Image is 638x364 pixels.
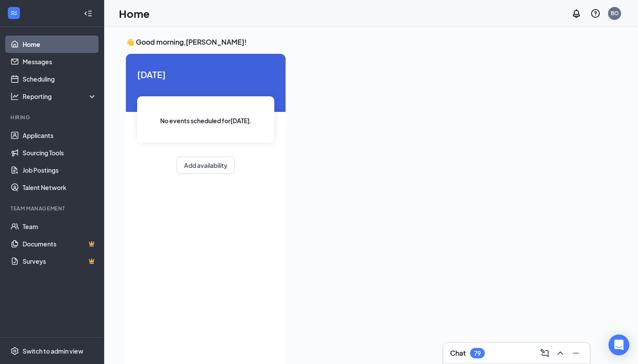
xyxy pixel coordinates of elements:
[23,218,97,235] a: Team
[10,92,19,101] svg: Analysis
[23,36,97,53] a: Home
[553,346,567,360] button: ChevronUp
[23,70,97,88] a: Scheduling
[126,37,616,47] h3: 👋 Good morning, [PERSON_NAME] !
[23,347,83,355] div: Switch to admin view
[571,348,581,358] svg: Minimize
[571,8,582,19] svg: Notifications
[23,161,97,179] a: Job Postings
[23,92,97,101] div: Reporting
[84,9,92,18] svg: Collapse
[23,235,97,253] a: DocumentsCrown
[538,346,552,360] button: ComposeMessage
[23,179,97,196] a: Talent Network
[555,348,566,358] svg: ChevronUp
[137,68,274,81] span: [DATE]
[608,334,629,355] div: Open Intercom Messenger
[10,9,18,17] svg: WorkstreamLogo
[611,10,619,17] div: BO
[539,348,550,358] svg: ComposeMessage
[10,114,95,121] div: Hiring
[160,116,252,125] span: No events scheduled for [DATE] .
[23,253,97,270] a: SurveysCrown
[23,53,97,70] a: Messages
[450,348,466,358] h3: Chat
[569,346,583,360] button: Minimize
[119,6,150,21] h1: Home
[177,157,235,174] button: Add availability
[23,144,97,161] a: Sourcing Tools
[10,347,19,355] svg: Settings
[23,127,97,144] a: Applicants
[590,8,601,19] svg: QuestionInfo
[474,350,481,357] div: 79
[10,205,95,212] div: Team Management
